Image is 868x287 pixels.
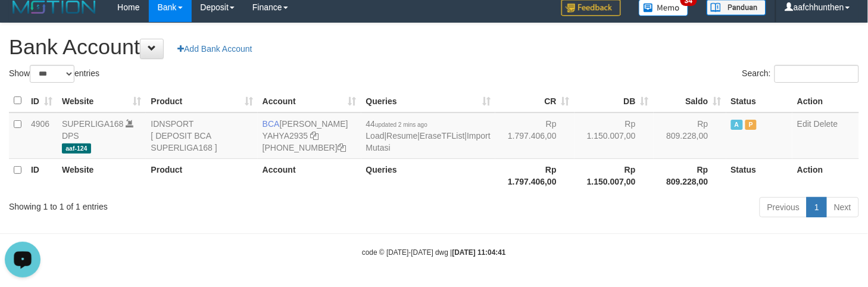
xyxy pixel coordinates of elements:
h1: Bank Account [9,35,859,59]
span: BCA [263,119,280,129]
a: YAHYA2935 [263,131,308,141]
input: Search: [775,65,859,83]
th: Website [57,158,146,192]
td: Rp 809.228,00 [654,113,726,159]
span: 44 [366,119,427,129]
th: Action [792,158,859,192]
label: Show entries [9,65,99,83]
td: Rp 1.797.406,00 [495,113,574,159]
a: EraseTFList [420,131,464,141]
button: Open LiveChat chat widget [5,5,40,40]
td: IDNSPORT [ DEPOSIT BCA SUPERLIGA168 ] [146,113,257,159]
a: Delete [814,119,838,129]
span: updated 2 mins ago [375,121,427,128]
span: Active [731,120,743,130]
div: Showing 1 to 1 of 1 entries [9,196,353,213]
th: Account [258,158,361,192]
th: Rp 809.228,00 [654,158,726,192]
span: aaf-124 [62,143,91,154]
th: Action [792,89,859,113]
a: Copy YAHYA2935 to clipboard [310,131,319,141]
th: DB: activate to sort column ascending [574,89,654,113]
th: Status [726,89,793,113]
th: Rp 1.797.406,00 [495,158,574,192]
td: [PERSON_NAME] [PHONE_NUMBER] [258,113,361,159]
a: Previous [760,197,807,217]
a: Next [826,197,859,217]
a: Add Bank Account [170,39,260,59]
a: Copy 4062301272 to clipboard [338,143,346,152]
th: ID [26,158,57,192]
th: Rp 1.150.007,00 [574,158,654,192]
a: Resume [386,131,417,141]
th: Website: activate to sort column ascending [57,89,146,113]
select: Showentries [30,65,74,83]
span: | | | [366,119,491,152]
th: Product: activate to sort column ascending [146,89,257,113]
th: ID: activate to sort column ascending [26,89,57,113]
label: Search: [742,65,859,83]
th: Account: activate to sort column ascending [258,89,361,113]
span: Paused [745,120,757,130]
th: Product [146,158,257,192]
small: code © [DATE]-[DATE] dwg | [362,248,506,257]
a: SUPERLIGA168 [62,119,124,129]
th: CR: activate to sort column ascending [495,89,574,113]
a: 1 [807,197,827,217]
td: DPS [57,113,146,159]
a: Edit [797,119,811,129]
th: Queries [361,158,495,192]
strong: [DATE] 11:04:41 [452,248,506,257]
th: Status [726,158,793,192]
th: Saldo: activate to sort column ascending [654,89,726,113]
td: Rp 1.150.007,00 [574,113,654,159]
a: Load [366,131,385,141]
th: Queries: activate to sort column ascending [361,89,495,113]
td: 4906 [26,113,57,159]
a: Import Mutasi [366,131,491,152]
